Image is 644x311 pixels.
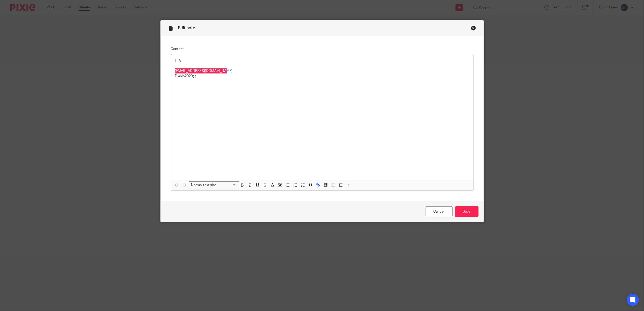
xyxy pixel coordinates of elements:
p: Diablo2929@ [175,74,469,79]
label: Content [171,46,473,51]
span: Normal text size [190,183,218,188]
a: [EMAIL_ADDRESS][DOMAIN_NAME] [175,69,233,73]
span: Edit note [178,26,195,30]
div: Search for option [189,181,239,189]
p: FTA [175,58,469,74]
div: Close this dialog window [471,25,476,31]
a: Cancel [426,206,452,217]
input: Save [455,206,479,217]
input: Search for option [218,183,236,188]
